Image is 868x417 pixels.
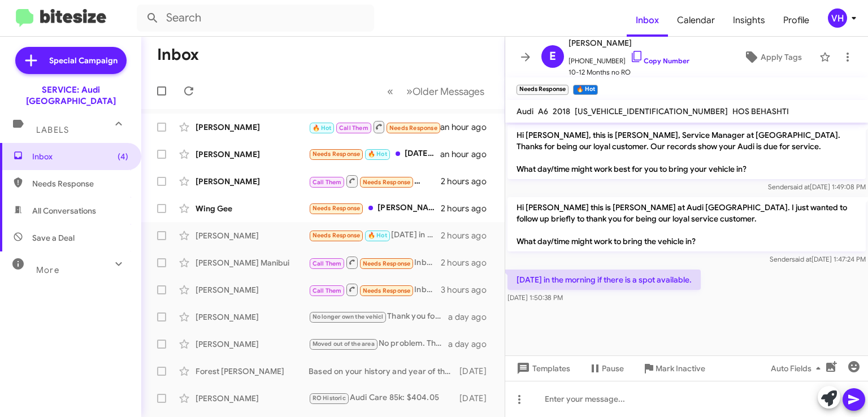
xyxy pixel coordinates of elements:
[441,230,496,241] div: 2 hours ago
[549,47,556,66] span: E
[507,125,866,179] p: Hi [PERSON_NAME], this is [PERSON_NAME], Service Manager at [GEOGRAPHIC_DATA]. Thanks for being o...
[196,176,309,187] div: [PERSON_NAME]
[575,106,728,116] span: [US_VEHICLE_IDENTIFICATION_NUMBER]
[579,358,633,379] button: Pause
[36,125,69,135] span: Labels
[768,183,866,191] span: Sender [DATE] 1:49:08 PM
[761,47,802,67] span: Apply Tags
[196,284,309,296] div: [PERSON_NAME]
[573,85,597,95] small: 🔥 Hot
[339,124,368,132] span: Call Them
[313,394,346,402] span: RO Historic
[309,337,448,350] div: No problem. Thank you for getting back to me. I will update my records.
[309,229,441,242] div: [DATE] in the morning if there is a spot available.
[762,358,834,379] button: Auto Fields
[568,36,689,50] span: [PERSON_NAME]
[309,147,440,160] div: [DATE] am?
[309,283,441,297] div: Inbound Call
[32,232,75,244] span: Save a Deal
[32,205,96,216] span: All Conversations
[774,4,818,37] a: Profile
[363,287,411,294] span: Needs Response
[381,80,491,103] nav: Page navigation example
[368,150,387,158] span: 🔥 Hot
[15,47,127,74] a: Special Campaign
[440,149,496,160] div: an hour ago
[400,80,491,103] button: Next
[630,57,689,65] a: Copy Number
[448,311,496,323] div: a day ago
[32,178,128,189] span: Needs Response
[553,106,570,116] span: 2018
[731,47,814,67] button: Apply Tags
[724,4,774,37] a: Insights
[507,270,701,290] p: [DATE] in the morning if there is a spot available.
[517,106,533,116] span: Audi
[538,106,548,116] span: A6
[517,85,568,95] small: Needs Response
[196,366,309,377] div: Forest [PERSON_NAME]
[309,174,441,188] div: Inbound Call
[406,84,413,98] span: »
[363,260,411,267] span: Needs Response
[459,393,496,404] div: [DATE]
[196,338,309,350] div: [PERSON_NAME]
[363,179,411,186] span: Needs Response
[514,358,570,379] span: Templates
[309,202,441,215] div: [PERSON_NAME], I don't trust your service technicians. You can read my Yelp review for 12/24 rega...
[380,80,400,103] button: Previous
[313,287,342,294] span: Call Them
[196,149,309,160] div: [PERSON_NAME]
[792,255,811,263] span: said at
[770,255,866,263] span: Sender [DATE] 1:47:24 PM
[389,124,437,132] span: Needs Response
[196,121,309,133] div: [PERSON_NAME]
[309,392,459,405] div: Audi Care 85k: $404.05
[313,124,332,132] span: 🔥 Hot
[507,293,563,302] span: [DATE] 1:50:38 PM
[196,311,309,323] div: [PERSON_NAME]
[459,366,496,377] div: [DATE]
[627,4,668,37] a: Inbox
[157,46,199,64] h1: Inbox
[818,8,856,28] button: VH
[309,310,448,323] div: Thank you for getting back to me. I will update my records.
[633,358,714,379] button: Mark Inactive
[441,284,496,296] div: 3 hours ago
[32,151,128,162] span: Inbox
[196,203,309,214] div: Wing Gee
[668,4,724,37] a: Calendar
[828,8,847,28] div: VH
[313,232,361,239] span: Needs Response
[568,50,689,67] span: [PHONE_NUMBER]
[441,176,496,187] div: 2 hours ago
[313,179,342,186] span: Call Them
[440,121,496,133] div: an hour ago
[732,106,789,116] span: HOS BEHASHTI
[309,366,459,377] div: Based on your history and year of the car, you are due for your 95k maintenance service which inc...
[790,183,810,191] span: said at
[313,313,384,320] span: No longer own the vehicl
[137,5,374,32] input: Search
[313,205,361,212] span: Needs Response
[49,55,118,66] span: Special Campaign
[196,230,309,241] div: [PERSON_NAME]
[309,120,440,134] div: Inbound Call
[771,358,825,379] span: Auto Fields
[441,203,496,214] div: 2 hours ago
[196,393,309,404] div: [PERSON_NAME]
[309,255,441,270] div: Inbound Call
[118,151,128,162] span: (4)
[387,84,393,98] span: «
[313,260,342,267] span: Call Them
[568,67,689,78] span: 10-12 Months no RO
[313,150,361,158] span: Needs Response
[505,358,579,379] button: Templates
[507,197,866,251] p: Hi [PERSON_NAME] this is [PERSON_NAME] at Audi [GEOGRAPHIC_DATA]. I just wanted to follow up brie...
[313,340,375,347] span: Moved out of the area
[448,338,496,350] div: a day ago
